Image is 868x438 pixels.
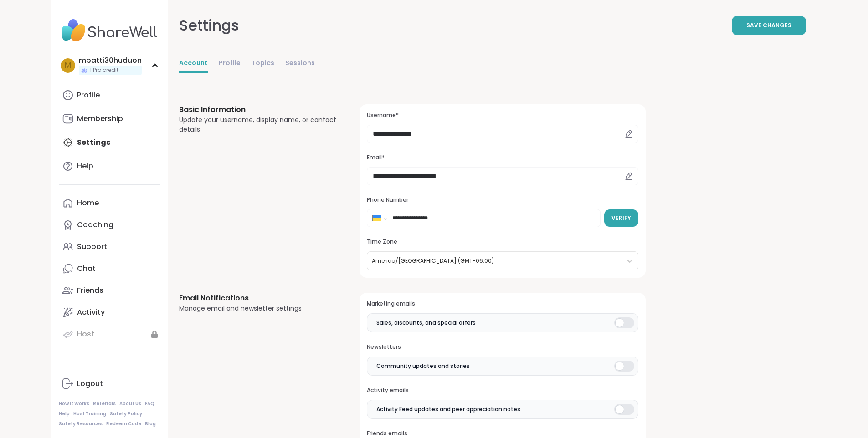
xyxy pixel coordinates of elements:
[59,214,160,236] a: Coaching
[59,108,160,130] a: Membership
[376,405,520,413] span: Activity Feed updates and peer appreciation notes
[59,401,89,407] a: How It Works
[367,300,638,308] h3: Marketing emails
[77,329,94,339] div: Host
[110,411,142,417] a: Safety Policy
[376,362,470,370] span: Community updates and stories
[611,214,631,222] span: Verify
[59,15,160,46] img: ShareWell Nav Logo
[376,319,476,327] span: Sales, discounts, and special offers
[367,238,638,246] h3: Time Zone
[179,104,338,115] h3: Basic Information
[93,401,116,407] a: Referrals
[77,114,123,124] div: Membership
[106,421,141,427] a: Redeem Code
[179,15,239,36] div: Settings
[77,242,107,252] div: Support
[59,280,160,301] a: Friends
[179,304,338,313] div: Manage email and newsletter settings
[59,421,103,427] a: Safety Resources
[145,421,156,427] a: Blog
[367,154,638,162] h3: Email*
[77,161,93,171] div: Help
[732,16,806,35] button: Save Changes
[367,430,638,438] h3: Friends emails
[77,220,113,230] div: Coaching
[746,21,791,30] span: Save Changes
[367,387,638,394] h3: Activity emails
[367,112,638,119] h3: Username*
[367,196,638,204] h3: Phone Number
[77,264,96,274] div: Chat
[59,323,160,345] a: Host
[59,258,160,280] a: Chat
[77,285,103,295] div: Friends
[73,411,106,417] a: Host Training
[90,66,118,74] span: 1 Pro credit
[59,236,160,258] a: Support
[77,198,99,208] div: Home
[59,84,160,106] a: Profile
[59,411,70,417] a: Help
[119,401,141,407] a: About Us
[65,60,71,71] span: m
[604,209,638,227] button: Verify
[219,55,241,73] a: Profile
[179,293,338,304] h3: Email Notifications
[285,55,315,73] a: Sessions
[77,379,103,389] div: Logout
[59,192,160,214] a: Home
[252,55,274,73] a: Topics
[77,90,100,100] div: Profile
[79,56,142,66] div: mpatti30huduon
[59,155,160,177] a: Help
[179,115,338,134] div: Update your username, display name, or contact details
[59,301,160,323] a: Activity
[145,401,154,407] a: FAQ
[179,55,208,73] a: Account
[59,373,160,395] a: Logout
[367,343,638,351] h3: Newsletters
[77,307,105,317] div: Activity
